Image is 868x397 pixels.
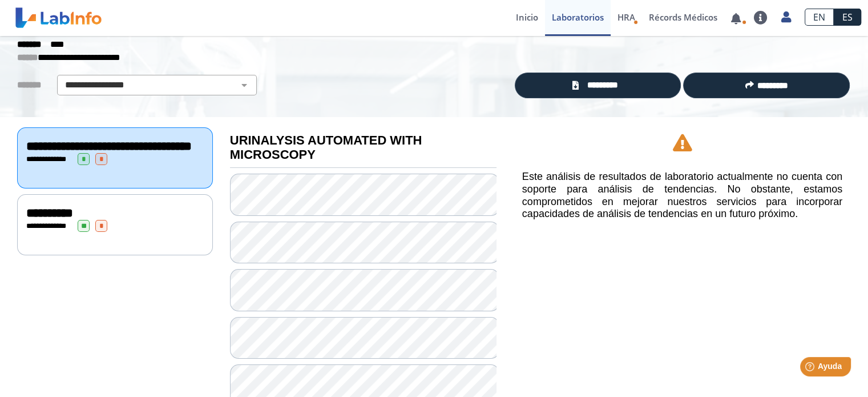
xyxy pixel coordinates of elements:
iframe: Help widget launcher [766,352,855,384]
h5: Este análisis de resultados de laboratorio actualmente no cuenta con soporte para análisis de ten... [522,171,842,220]
b: URINALYSIS AUTOMATED WITH MICROSCOPY [230,133,422,162]
span: HRA [617,11,635,23]
a: ES [834,9,861,26]
a: EN [805,9,834,26]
